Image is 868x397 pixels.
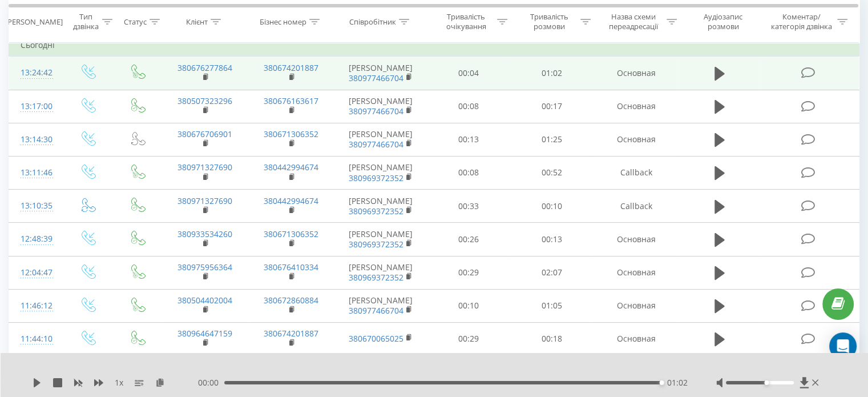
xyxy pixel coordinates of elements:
[21,62,51,84] div: 13:24:42
[593,190,679,223] td: Callback
[334,57,427,90] td: [PERSON_NAME]
[510,90,593,123] td: 00:17
[349,305,403,316] a: 380977466704
[349,73,403,83] a: 380977466704
[21,328,51,350] div: 11:44:10
[334,289,427,322] td: [PERSON_NAME]
[21,162,51,184] div: 13:11:46
[72,12,99,31] div: Тип дзвінка
[177,129,232,139] a: 380676706901
[177,228,232,239] a: 380933534260
[510,156,593,189] td: 00:52
[768,12,834,31] div: Коментар/категорія дзвінка
[21,262,51,284] div: 12:04:47
[349,239,403,250] a: 380969372352
[264,262,318,272] a: 380676410334
[264,328,318,339] a: 380674201887
[427,322,510,355] td: 00:29
[115,377,123,388] span: 1 x
[177,95,232,106] a: 380507323296
[334,123,427,156] td: [PERSON_NAME]
[427,123,510,156] td: 00:13
[198,377,224,388] span: 00:00
[510,123,593,156] td: 01:25
[264,228,318,239] a: 380671306352
[177,262,232,272] a: 380975956364
[21,295,51,317] div: 11:46:12
[427,289,510,322] td: 00:10
[334,156,427,189] td: [PERSON_NAME]
[177,195,232,206] a: 380971327690
[667,377,688,388] span: 01:02
[349,333,403,344] a: 380670065025
[438,12,495,31] div: Тривалість очікування
[660,380,664,385] div: Accessibility label
[334,90,427,123] td: [PERSON_NAME]
[349,272,403,283] a: 380969372352
[427,223,510,256] td: 00:26
[177,328,232,339] a: 380964647159
[264,95,318,106] a: 380676163617
[593,90,679,123] td: Основная
[334,223,427,256] td: [PERSON_NAME]
[349,17,396,26] div: Співробітник
[510,289,593,322] td: 01:05
[593,289,679,322] td: Основная
[427,90,510,123] td: 00:08
[510,57,593,90] td: 01:02
[520,12,578,31] div: Тривалість розмови
[264,129,318,139] a: 380671306352
[21,129,51,151] div: 13:14:30
[334,256,427,289] td: [PERSON_NAME]
[177,62,232,73] a: 380676277864
[177,295,232,306] a: 380504402004
[21,95,51,118] div: 13:17:00
[177,162,232,173] a: 380971327690
[186,17,208,26] div: Клієнт
[5,17,63,26] div: [PERSON_NAME]
[593,156,679,189] td: Callback
[21,228,51,250] div: 12:48:39
[264,295,318,306] a: 380672860884
[593,256,679,289] td: Основная
[829,332,857,360] div: Open Intercom Messenger
[260,17,306,26] div: Бізнес номер
[124,17,147,26] div: Статус
[427,190,510,223] td: 00:33
[593,322,679,355] td: Основная
[427,256,510,289] td: 00:29
[349,139,403,150] a: 380977466704
[349,206,403,216] a: 380969372352
[593,57,679,90] td: Основная
[349,106,403,117] a: 380977466704
[427,156,510,189] td: 00:08
[510,223,593,256] td: 00:13
[264,195,318,206] a: 380442994674
[349,173,403,183] a: 380969372352
[264,62,318,73] a: 380674201887
[604,12,664,31] div: Назва схеми переадресації
[593,223,679,256] td: Основная
[510,190,593,223] td: 00:10
[9,34,859,57] td: Сьогодні
[510,322,593,355] td: 00:18
[510,256,593,289] td: 02:07
[690,12,757,31] div: Аудіозапис розмови
[334,190,427,223] td: [PERSON_NAME]
[427,57,510,90] td: 00:04
[264,162,318,173] a: 380442994674
[764,380,769,385] div: Accessibility label
[593,123,679,156] td: Основная
[21,195,51,217] div: 13:10:35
